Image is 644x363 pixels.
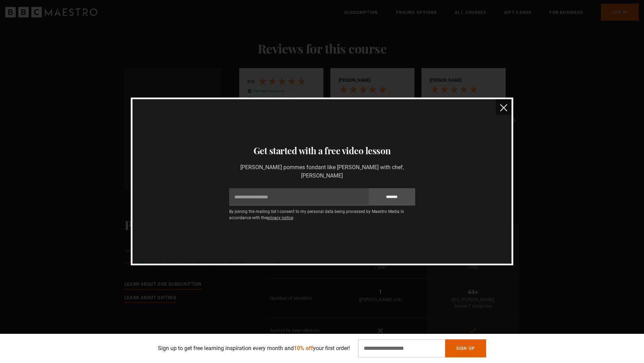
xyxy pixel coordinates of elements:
[158,344,350,353] p: Sign up to get free learning inspiration every month and your first order!
[229,163,415,180] p: [PERSON_NAME] pommes fondant like [PERSON_NAME] with chef, [PERSON_NAME]
[294,345,313,352] span: 10% off
[229,208,415,221] p: By joining the mailing list I consent to my personal data being processed by Maestro Media in acc...
[141,144,503,158] h3: Get started with a free video lesson
[445,339,486,357] button: Sign Up
[496,99,512,115] button: close
[267,215,293,220] a: privacy notice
